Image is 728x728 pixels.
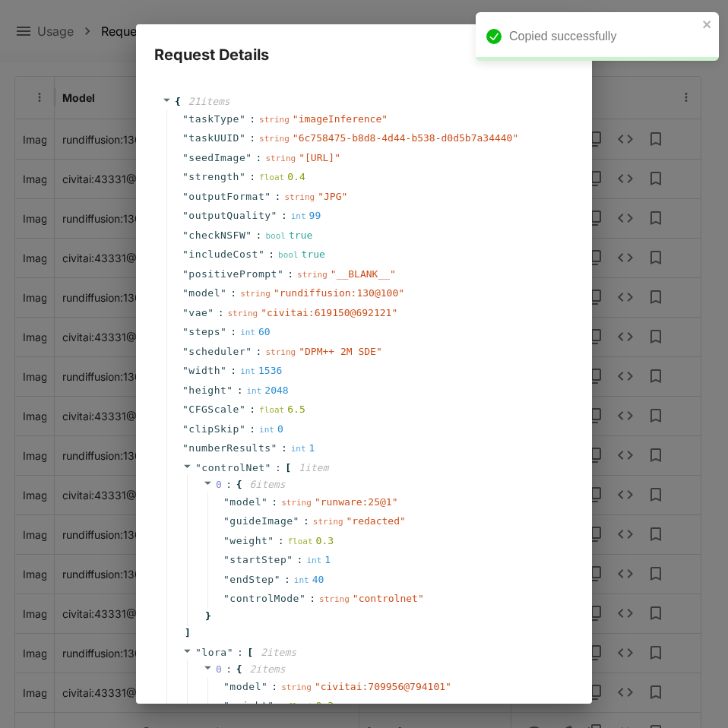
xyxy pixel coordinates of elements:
[281,682,312,692] span: string
[249,479,285,490] span: 6 item s
[229,698,267,714] span: weight
[271,679,277,695] span: :
[347,515,406,527] span: " redacted "
[315,681,451,692] span: " civitai:709956@794101 "
[239,132,245,144] span: "
[182,385,188,396] span: "
[240,366,255,376] span: int
[188,96,230,107] span: 21 item s
[226,385,233,396] span: "
[182,442,188,454] span: "
[188,247,258,262] span: includeCost
[223,700,229,711] span: "
[297,552,303,568] span: :
[299,593,305,604] span: "
[318,191,347,202] span: " JPG "
[259,173,284,182] span: float
[245,346,252,357] span: "
[245,152,252,163] span: "
[249,422,255,437] span: :
[223,593,229,604] span: "
[274,287,404,299] span: " rundiffusion:130@100 "
[259,115,290,125] span: string
[239,404,245,415] span: "
[275,461,281,476] span: :
[188,344,245,359] span: scheduler
[286,554,293,565] span: "
[188,363,220,378] span: width
[249,663,285,675] span: 2 item s
[220,287,226,299] span: "
[182,404,188,415] span: "
[294,575,309,585] span: int
[293,132,518,144] span: " 6c758475-b8d8-4d44-b538-d0d5b7a34440 "
[277,268,283,280] span: "
[278,698,284,714] span: :
[271,495,277,510] span: :
[291,441,315,456] div: 1
[265,231,286,241] span: bool
[227,647,233,658] span: "
[281,208,287,223] span: :
[182,423,188,435] span: "
[182,113,188,125] span: "
[306,552,331,568] div: 1
[246,383,288,398] div: 2048
[285,461,291,476] span: [
[306,555,321,565] span: int
[259,422,283,437] div: 0
[223,574,229,585] span: "
[226,662,232,677] span: :
[188,305,207,321] span: vae
[299,152,340,163] span: " [URL] "
[275,189,281,204] span: :
[258,248,264,260] span: "
[229,495,261,510] span: model
[188,169,239,185] span: strength
[188,131,239,146] span: taskUUID
[287,537,312,546] span: float
[182,625,191,641] span: ]
[223,554,229,565] span: "
[188,267,277,282] span: positivePrompt
[291,444,306,454] span: int
[229,679,261,695] span: model
[239,113,245,125] span: "
[227,309,258,318] span: string
[287,698,334,714] div: 0.3
[259,402,305,417] div: 6.5
[182,210,188,221] span: "
[303,514,309,529] span: :
[175,94,181,109] span: {
[293,113,388,125] span: " imageInference "
[246,386,261,396] span: int
[261,496,267,508] span: "
[236,662,242,677] span: {
[229,514,293,529] span: guideImage
[230,324,236,340] span: :
[353,593,424,604] span: " controlnet "
[182,287,188,299] span: "
[313,517,343,527] span: string
[182,268,188,280] span: "
[216,663,222,675] span: 0
[229,533,267,549] span: weight
[278,247,325,262] div: true
[291,211,306,221] span: int
[195,462,201,473] span: "
[182,365,188,376] span: "
[247,645,253,660] span: [
[284,192,315,202] span: string
[188,189,264,204] span: outputFormat
[240,363,282,378] div: 1536
[182,191,188,202] span: "
[287,701,312,711] span: float
[309,591,315,606] span: :
[259,134,290,144] span: string
[509,27,698,46] div: Copied successfully
[265,347,296,357] span: string
[245,229,252,241] span: "
[319,594,350,604] span: string
[188,228,245,243] span: checkNSFW
[229,552,286,568] span: startStep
